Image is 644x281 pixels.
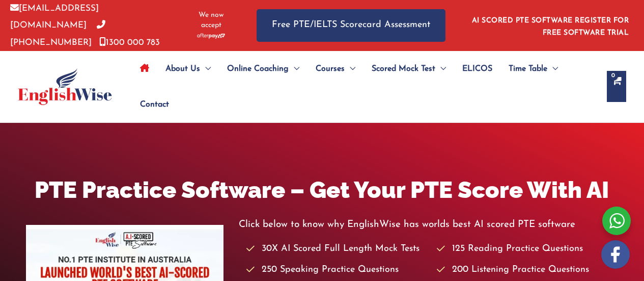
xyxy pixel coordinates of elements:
img: Afterpay-Logo [197,33,225,39]
a: Scored Mock TestMenu Toggle [363,51,454,87]
a: ELICOS [454,51,500,87]
span: Menu Toggle [289,51,299,87]
span: Online Coaching [227,51,289,87]
a: [EMAIL_ADDRESS][DOMAIN_NAME] [10,4,99,30]
h1: PTE Practice Software – Get Your PTE Score With AI [26,174,619,206]
li: 200 Listening Practice Questions [437,262,618,278]
span: Contact [140,87,169,122]
span: Menu Toggle [200,51,211,87]
a: 1300 000 783 [99,38,160,47]
span: We now accept [191,10,231,31]
a: Contact [132,87,169,122]
span: Menu Toggle [345,51,355,87]
a: Online CoachingMenu Toggle [219,51,307,87]
span: Courses [316,51,345,87]
img: white-facebook.png [601,240,630,269]
a: [PHONE_NUMBER] [10,21,105,46]
span: Time Table [509,51,547,87]
p: Click below to know why EnglishWise has worlds best AI scored PTE software [239,216,619,233]
a: CoursesMenu Toggle [307,51,363,87]
nav: Site Navigation: Main Menu [132,51,597,122]
li: 30X AI Scored Full Length Mock Tests [246,241,428,258]
a: About UsMenu Toggle [157,51,219,87]
a: Time TableMenu Toggle [500,51,566,87]
li: 125 Reading Practice Questions [437,241,618,258]
a: Free PTE/IELTS Scorecard Assessment [257,9,445,41]
img: cropped-ew-logo [18,68,112,105]
span: Menu Toggle [547,51,558,87]
span: About Us [165,51,200,87]
aside: Header Widget 1 [466,9,634,42]
span: Scored Mock Test [372,51,435,87]
a: AI SCORED PTE SOFTWARE REGISTER FOR FREE SOFTWARE TRIAL [472,17,629,37]
a: View Shopping Cart, empty [607,71,626,102]
span: ELICOS [462,51,492,87]
span: Menu Toggle [435,51,446,87]
li: 250 Speaking Practice Questions [246,262,428,278]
